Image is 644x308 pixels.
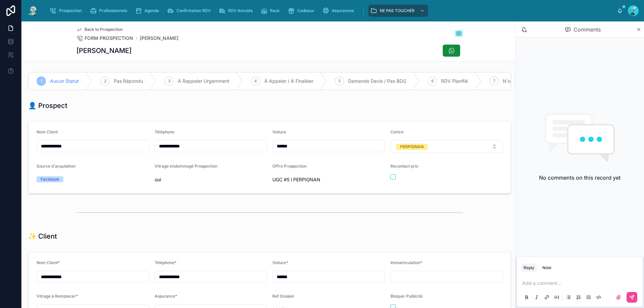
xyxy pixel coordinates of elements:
[37,294,78,299] span: Vitrage à Remplacer*
[41,78,42,84] span: 1
[332,8,354,13] span: Assurances
[348,78,406,84] span: Demande Devis / Pas BDG
[390,260,422,265] span: Immatriculation*
[400,144,424,150] div: PERPIGNAN
[368,5,428,17] a: NE PAS TOUCHER
[270,8,280,13] span: Rack
[272,260,288,265] span: Voiture*
[37,260,60,265] span: Nom Client*
[297,8,314,13] span: Cadeaux
[85,35,133,42] span: FORM PROSPECTION
[272,176,385,183] span: UGC #5 l PERPIGNAN
[540,264,554,272] button: Note
[503,78,553,84] span: N'ont Jamais Répondu
[539,174,621,182] h2: No comments on this record yet
[27,5,39,16] img: App logo
[380,8,415,13] span: NE PAS TOUCHER
[542,265,551,270] div: Note
[521,264,537,272] button: Reply
[155,129,174,134] span: Téléphone
[37,129,58,134] span: Nom Client
[37,164,75,169] span: Source d'acquisition
[41,176,59,182] div: Facebook
[272,129,286,134] span: Voiture
[145,8,159,13] span: Agenda
[155,260,176,265] span: Téléphone*
[99,8,127,13] span: Professionnels
[228,8,253,13] span: RDV Annulés
[320,5,359,17] a: Assurances
[76,46,131,55] h1: [PERSON_NAME]
[28,232,57,241] h1: ✨ Client
[133,5,164,17] a: Agenda
[155,176,267,183] span: oui
[114,78,143,84] span: Pas Répondu
[76,27,123,32] a: Back to Prospection
[178,78,229,84] span: À Rappeler Urgemment
[574,25,601,34] span: Comments
[217,5,257,17] a: RDV Annulés
[431,78,434,84] span: 6
[88,5,132,17] a: Professionnels
[59,8,82,13] span: Prospection
[140,35,178,42] a: [PERSON_NAME]
[155,164,217,169] span: Vitrage endommagé Prospection
[155,294,177,299] span: Assurance*
[390,129,404,134] span: Centre
[104,78,106,84] span: 2
[50,78,79,84] span: Aucun Statut
[272,294,294,299] span: Ref Dossier
[390,140,503,153] button: Select Button
[259,5,284,17] a: Rack
[85,27,123,32] span: Back to Prospection
[286,5,319,17] a: Cadeaux
[264,78,313,84] span: À Appeler / À Finaliser
[48,5,87,17] a: Prospection
[176,8,211,13] span: Confirmation RDV
[390,294,423,299] span: Bloquer Publicité
[76,35,133,42] a: FORM PROSPECTION
[44,3,617,18] div: scrollable content
[493,78,495,84] span: 7
[441,78,468,84] span: RDV Planifié
[165,5,215,17] a: Confirmation RDV
[254,78,257,84] span: 4
[272,164,307,169] span: Offre Prospection
[390,164,418,169] span: Recontact prio
[338,78,341,84] span: 5
[28,101,67,110] h1: 👤 Prospect
[168,78,170,84] span: 3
